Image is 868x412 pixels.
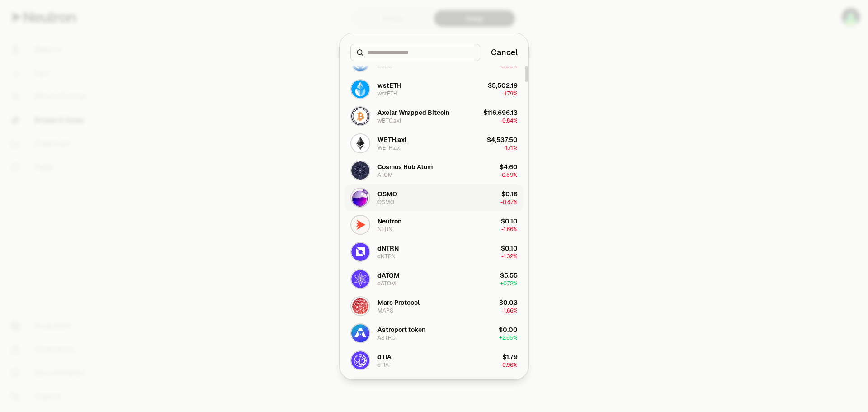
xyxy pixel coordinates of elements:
span: -1.66% [501,307,518,314]
div: $0.10 [501,217,518,226]
div: OSMO [377,199,394,206]
button: ASTRO LogoAstroport tokenASTRO$0.00+2.65% [345,320,523,347]
div: Mars Protocol [377,298,420,307]
span: -0.87% [500,199,518,206]
button: USDC LogoUSDCUSDC$1.00-0.00% [345,48,523,76]
button: ATOM LogoCosmos Hub AtomATOM$4.60-0.59% [345,157,523,184]
div: ASTRO [377,334,396,341]
span: -1.32% [501,253,518,260]
div: wstETH [377,81,401,90]
span: -0.84% [500,117,518,124]
div: WETH.axl [377,144,401,152]
span: -1.79% [502,90,518,97]
div: $0.10 [501,244,518,253]
div: $4,537.50 [487,135,518,144]
img: ATOM Logo [351,161,369,180]
span: -0.96% [500,361,518,369]
span: -0.00% [499,63,518,70]
span: + 0.72% [500,280,518,287]
div: dNTRN [377,253,396,260]
div: Cosmos Hub Atom [377,162,433,171]
div: dATOM [377,271,400,280]
button: Cancel [491,46,518,59]
div: $0.16 [501,189,518,199]
div: dTIA [377,361,389,369]
span: -1.71% [503,144,518,152]
button: dNTRN LogodNTRNdNTRN$0.10-1.32% [345,238,523,265]
span: -1.66% [501,226,518,233]
div: $0.03 [499,298,518,307]
button: wBTC.axl LogoAxelar Wrapped BitcoinwBTC.axl$116,696.13-0.84% [345,103,523,130]
div: $116,696.13 [483,108,518,117]
img: wBTC.axl Logo [351,107,369,125]
div: NTRN [377,226,392,233]
div: $0.00 [499,325,518,334]
img: dNTRN Logo [351,243,369,261]
div: Neutron [377,217,401,226]
div: $1.79 [502,352,518,361]
div: $4.60 [500,162,518,171]
img: wstETH Logo [351,80,369,98]
div: dTIA [377,352,392,361]
div: Axelar Wrapped Bitcoin [377,108,449,117]
div: dNTRN [377,244,399,253]
img: ASTRO Logo [351,324,369,342]
button: wstETH LogowstETHwstETH$5,502.19-1.79% [345,76,523,103]
div: MARS [377,307,393,314]
img: OSMO Logo [351,189,369,207]
img: MARS Logo [351,297,369,315]
button: dATOM LogodATOMdATOM$5.55+0.72% [345,265,523,293]
div: $5.55 [500,271,518,280]
div: OSMO [377,189,397,199]
img: dATOM Logo [351,270,369,288]
img: WETH.axl Logo [351,134,369,152]
img: EURe Logo [351,379,369,397]
button: MARS LogoMars ProtocolMARS$0.03-1.66% [345,293,523,320]
div: ATOM [377,171,393,179]
div: Astroport token [377,325,425,334]
img: dTIA Logo [351,351,369,369]
span: + 2.65% [499,334,518,341]
div: $5,502.19 [488,81,518,90]
div: WETH.axl [377,135,406,144]
img: USDC Logo [351,53,369,71]
button: EURe Logo [345,374,523,401]
button: WETH.axl LogoWETH.axlWETH.axl$4,537.50-1.71% [345,130,523,157]
button: OSMO LogoOSMOOSMO$0.16-0.87% [345,184,523,211]
button: NTRN LogoNeutronNTRN$0.10-1.66% [345,211,523,238]
div: wstETH [377,90,397,97]
button: dTIA LogodTIAdTIA$1.79-0.96% [345,347,523,374]
span: -0.59% [500,171,518,179]
div: wBTC.axl [377,117,401,124]
img: NTRN Logo [351,216,369,234]
div: dATOM [377,280,396,287]
div: USDC [377,63,392,70]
